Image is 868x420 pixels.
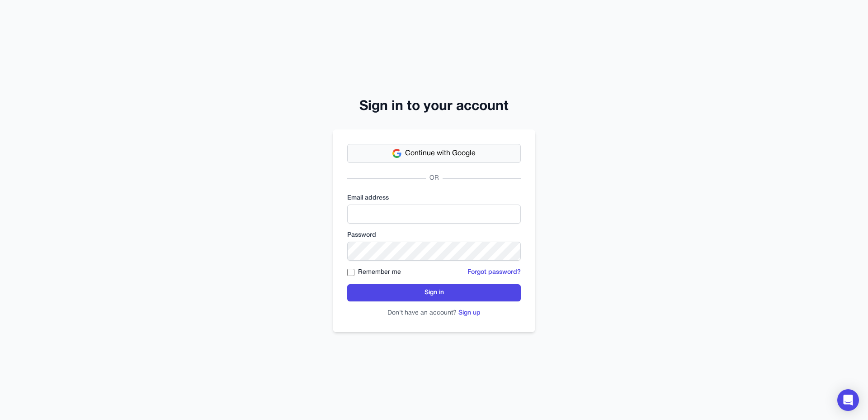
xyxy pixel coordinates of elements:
span: OR [426,174,443,183]
h2: Sign in to your account [333,99,535,115]
p: Don't have an account? [347,309,521,318]
button: Sign up [458,309,481,318]
label: Password [347,231,521,240]
button: Forgot password? [467,268,521,277]
img: Google [392,149,401,158]
div: Open Intercom Messenger [837,389,859,411]
label: Email address [347,194,521,203]
label: Remember me [358,268,401,277]
button: Sign in [347,284,521,301]
span: Continue with Google [405,148,476,159]
button: Continue with Google [347,144,521,163]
